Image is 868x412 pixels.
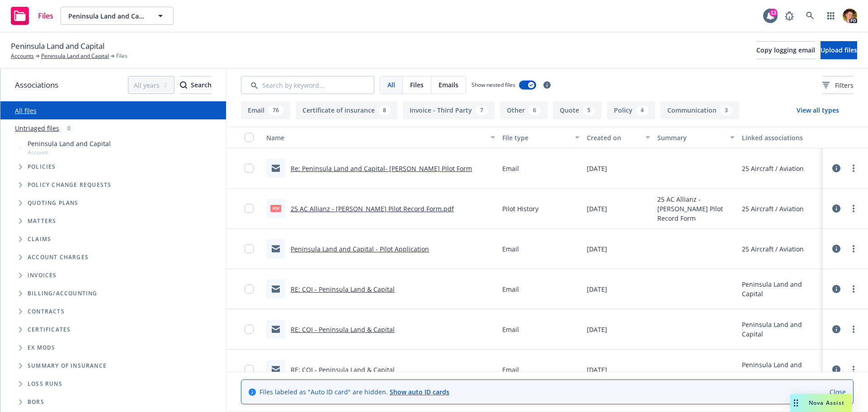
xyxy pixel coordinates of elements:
a: Untriaged files [15,123,59,133]
div: 25 Aircraft / Aviation [742,204,804,213]
span: Email [502,365,519,374]
span: Files [410,80,424,90]
button: Policy [607,101,655,119]
input: Select all [245,133,254,142]
a: Peninsula Land and Capital [41,52,109,60]
span: Email [502,164,519,173]
div: Peninsula Land and Capital [742,360,819,379]
a: Peninsula Land and Capital - Pilot Application [291,245,429,253]
input: Toggle Row Selected [245,244,254,253]
span: Files [116,52,127,60]
span: Loss Runs [28,381,62,387]
a: Report a Bug [780,7,798,25]
div: 13 [769,9,778,17]
input: Toggle Row Selected [245,204,254,213]
div: Peninsula Land and Capital [742,320,819,339]
span: Filters [822,81,854,90]
div: 4 [636,105,648,115]
a: more [848,324,859,335]
span: Associations [15,79,58,91]
a: All files [15,106,37,115]
span: Pilot History [502,204,538,213]
div: Tree Example [0,137,226,284]
span: [DATE] [587,164,607,173]
span: Email [502,244,519,254]
span: Nova Assist [809,399,844,407]
span: All [387,80,395,90]
div: 8 [378,105,391,115]
a: Files [7,3,57,28]
a: 25 AC Allianz - [PERSON_NAME] Pilot Record Form.pdf [291,204,454,213]
span: Files [38,12,53,19]
button: Name [263,127,499,148]
button: Email [241,101,290,119]
span: [DATE] [587,204,607,213]
a: RE: COI - Peninsula Land & Capital [291,365,395,374]
a: more [848,243,859,254]
a: more [848,364,859,375]
button: Filters [822,76,854,94]
svg: Search [180,81,187,89]
a: more [848,284,859,294]
button: Copy logging email [756,41,815,59]
span: [DATE] [587,325,607,334]
div: Drag to move [790,394,802,412]
span: Certificates [28,327,71,332]
button: Certificate of insurance [296,101,397,119]
div: Folder Tree Example [0,284,226,411]
span: Quoting plans [28,200,79,206]
span: Summary of insurance [28,363,107,369]
img: photo [843,9,857,23]
span: [DATE] [587,284,607,294]
a: RE: COI - Peninsula Land & Capital [291,325,395,334]
span: Billing/Accounting [28,291,98,296]
input: Search by keyword... [241,76,374,94]
div: Peninsula Land and Capital [742,279,819,298]
button: SearchSearch [180,76,212,94]
a: Accounts [11,52,34,60]
span: Peninsula Land and Capital [11,40,104,52]
a: RE: COI - Peninsula Land & Capital [291,285,395,294]
input: Toggle Row Selected [245,365,254,374]
span: Ex Mods [28,345,55,350]
span: Email [502,284,519,294]
div: 5 [583,105,595,115]
div: Name [266,133,485,142]
span: Account [28,148,111,156]
button: Created on [583,127,654,148]
span: Invoices [28,273,57,278]
div: Search [180,76,212,94]
span: Emails [439,80,458,90]
button: Communication [660,101,739,119]
span: Files labeled as "Auto ID card" are hidden. [259,387,449,397]
div: 6 [528,105,541,115]
input: Toggle Row Selected [245,284,254,294]
span: Upload files [821,46,857,54]
span: Show nested files [472,81,515,89]
a: more [848,163,859,174]
button: Nova Assist [790,394,852,412]
span: Matters [28,218,56,224]
a: Search [801,7,819,25]
button: File type [499,127,583,148]
span: [DATE] [587,244,607,254]
div: File type [502,133,570,142]
a: Close [830,387,846,397]
input: Toggle Row Selected [245,325,254,334]
a: Switch app [822,7,840,25]
span: [DATE] [587,365,607,374]
span: Copy logging email [756,46,815,54]
button: View all types [782,101,854,119]
button: Peninsula Land and Capital [61,7,174,25]
button: Invoice - Third Party [403,101,495,119]
span: Contracts [28,309,65,314]
div: Summary [657,133,725,142]
a: Show auto ID cards [390,388,449,396]
button: Linked associations [738,127,823,148]
span: pdf [270,205,281,212]
button: Quote [553,101,602,119]
span: Email [502,325,519,334]
span: Account charges [28,255,89,260]
span: BORs [28,399,44,405]
span: Peninsula Land and Capital [68,11,146,21]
